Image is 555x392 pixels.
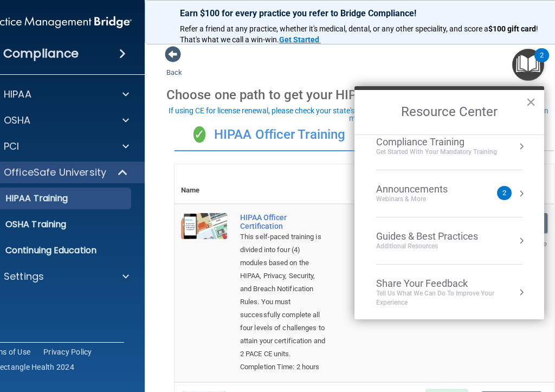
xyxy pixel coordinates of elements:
a: Back [166,55,182,76]
div: Guides & Best Practices [376,230,478,242]
span: ! That's what we call a win-win. [180,24,540,44]
div: If using CE for license renewal, please check your state's requirements for online vs. live cours... [164,107,553,122]
div: Share Your Feedback [376,278,522,290]
h2: Resource Center [354,90,544,134]
div: Announcements [376,183,469,195]
span: Refer a friend at any practice, whether it's medical, dental, or any other speciality, and score a [180,24,488,33]
strong: $100 gift card [488,24,536,33]
p: Earn $100 for every practice you refer to Bridge Compliance! [180,8,548,18]
span: ✓ [193,126,205,143]
a: Privacy Policy [43,346,92,357]
div: Additional Resources [376,242,478,251]
button: Open Resource Center, 2 new notifications [512,49,544,81]
a: HIPAA Officer Certification [240,213,326,230]
div: This self-paced training is divided into four (4) modules based on the HIPAA, Privacy, Security, ... [240,230,326,361]
div: Get Started with your mandatory training [376,147,497,157]
div: Completion Time: 2 hours [240,361,326,374]
div: 2 [540,55,544,69]
a: Get Started [279,35,321,44]
div: Resource Center [354,86,544,319]
button: Close [526,93,536,111]
div: HIPAA Officer Training [175,119,364,151]
div: Tell Us What We Can Do to Improve Your Experience [376,289,522,307]
p: OSHA [4,114,31,127]
p: PCI [4,140,19,153]
th: Name [175,164,234,204]
p: Settings [4,270,44,283]
p: HIPAA [4,88,31,101]
div: Webinars & More [376,195,469,204]
button: If using CE for license renewal, please check your state's requirements for online vs. live cours... [162,105,555,124]
p: OfficeSafe University [4,166,106,179]
div: Compliance Training [376,136,497,148]
h4: Compliance [3,46,79,61]
strong: Get Started [279,35,319,44]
